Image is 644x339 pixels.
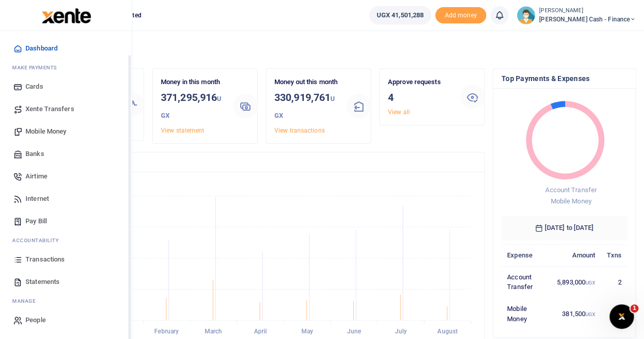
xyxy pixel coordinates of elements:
a: Pay Bill [8,210,124,232]
span: ake Payments [17,64,57,71]
h4: Transactions Overview [47,157,476,168]
h3: 371,295,916 [161,90,225,123]
span: Transactions [25,254,65,265]
span: Airtime [25,171,47,181]
li: M [8,60,124,75]
span: Pay Bill [25,216,47,226]
li: Wallet ballance [365,6,435,24]
li: Toup your wallet [435,7,486,24]
th: Txns [601,244,627,266]
a: View all [388,109,410,116]
small: UGX [585,280,595,285]
p: Money in this month [161,77,225,88]
span: Xente Transfers [25,104,74,114]
th: Expense [501,244,551,266]
span: People [25,315,46,325]
td: 381,500 [551,298,601,330]
h4: Hello Pricillah [39,44,636,55]
a: Dashboard [8,37,124,60]
tspan: February [154,328,179,335]
a: Cards [8,75,124,98]
span: [PERSON_NAME] Cash - Finance [539,15,636,24]
a: Mobile Money [8,120,124,143]
a: Airtime [8,165,124,188]
a: logo-small logo-large logo-large [41,11,91,19]
small: UGX [274,95,335,119]
span: Mobile Money [550,197,591,205]
small: UGX [585,311,595,317]
span: Add money [435,7,486,24]
a: Transactions [8,248,124,271]
a: Add money [435,11,486,18]
a: View transactions [274,127,325,134]
a: People [8,309,124,331]
span: countability [20,237,59,244]
img: logo-large [42,8,91,23]
td: 1 [601,298,627,330]
a: Xente Transfers [8,98,124,120]
h3: 330,919,761 [274,90,339,123]
span: Banks [25,149,44,159]
small: UGX [161,95,221,119]
a: View statement [161,127,204,134]
h4: Top Payments & Expenses [501,73,627,84]
span: Mobile Money [25,126,66,137]
span: Internet [25,194,49,204]
h3: 4 [388,90,452,105]
p: Money out this month [274,77,339,88]
span: Account Transfer [545,186,597,194]
a: UGX 41,501,288 [369,6,431,24]
a: Statements [8,271,124,293]
th: Amount [551,244,601,266]
tspan: March [205,328,222,335]
img: profile-user [517,6,535,24]
a: Banks [8,143,124,165]
tspan: August [437,328,458,335]
li: Ac [8,232,124,248]
span: Cards [25,82,43,92]
span: anage [17,297,36,305]
td: 5,893,000 [551,266,601,298]
td: Account Transfer [501,266,551,298]
p: Approve requests [388,77,452,88]
small: [PERSON_NAME] [539,7,636,15]
span: Statements [25,277,60,287]
span: 1 [630,304,638,312]
span: Dashboard [25,43,58,54]
td: Mobile Money [501,298,551,330]
iframe: Intercom live chat [609,304,634,329]
a: Internet [8,188,124,210]
a: profile-user [PERSON_NAME] [PERSON_NAME] Cash - Finance [517,6,636,24]
li: M [8,293,124,309]
span: UGX 41,501,288 [377,10,424,20]
td: 2 [601,266,627,298]
h6: [DATE] to [DATE] [501,216,627,240]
